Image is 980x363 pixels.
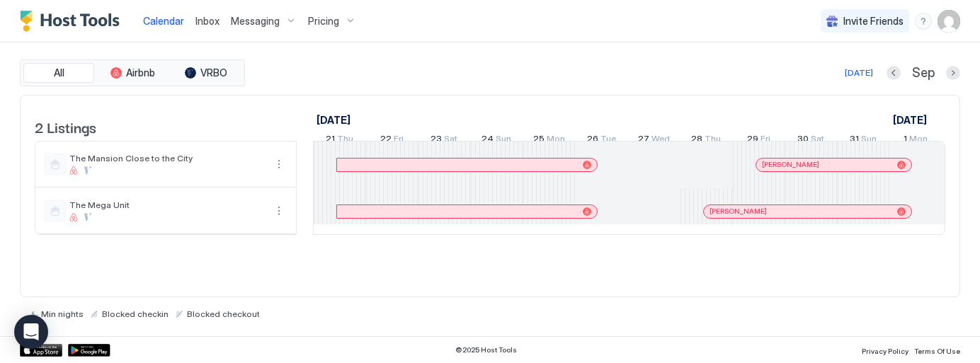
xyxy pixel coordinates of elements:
a: Privacy Policy [862,342,908,357]
a: August 22, 2025 [377,130,407,151]
a: August 31, 2025 [846,130,880,151]
span: 23 [431,133,442,148]
span: Mon [547,133,565,148]
span: 30 [797,133,809,148]
span: VRBO [200,67,227,79]
a: September 1, 2025 [889,110,930,130]
span: 2 Listings [35,116,96,137]
span: Privacy Policy [862,347,908,355]
span: Mon [909,133,928,148]
a: Calendar [143,13,184,28]
button: Airbnb [97,63,168,83]
button: VRBO [171,63,241,83]
span: Calendar [143,15,184,27]
button: More options [270,202,287,219]
div: tab-group [20,59,245,86]
div: menu [270,156,287,173]
span: The Mega Unit [69,200,265,210]
button: [DATE] [843,64,875,81]
button: Previous month [887,66,901,80]
span: 31 [850,133,859,148]
span: Wed [651,133,670,148]
a: August 28, 2025 [688,130,724,151]
span: Thu [337,133,353,148]
a: August 21, 2025 [322,130,357,151]
button: All [23,63,94,83]
a: August 26, 2025 [583,130,620,151]
a: Host Tools Logo [20,11,126,32]
a: Google Play Store [68,344,110,357]
span: 22 [380,133,392,148]
a: August 21, 2025 [313,110,354,130]
span: 26 [587,133,598,148]
span: [PERSON_NAME] [762,160,819,169]
span: 29 [747,133,758,148]
span: 25 [533,133,545,148]
a: August 24, 2025 [478,130,515,151]
a: Inbox [195,13,220,28]
button: Next month [946,66,960,80]
span: Sat [444,133,457,148]
a: Terms Of Use [914,342,960,357]
button: More options [270,156,287,173]
span: Min nights [41,309,84,319]
span: Fri [760,133,770,148]
span: Invite Friends [843,15,904,28]
span: Blocked checkin [102,309,169,319]
a: August 27, 2025 [634,130,673,151]
div: menu [915,13,932,30]
a: August 25, 2025 [530,130,569,151]
span: Sat [811,133,824,148]
a: August 29, 2025 [743,130,774,151]
span: Messaging [231,15,280,28]
span: Pricing [308,15,339,28]
div: User profile [938,10,960,33]
span: Tue [600,133,616,148]
span: Blocked checkout [187,309,260,319]
span: The Mansion Close to the City [69,153,265,163]
span: 24 [482,133,494,148]
span: [PERSON_NAME] [710,207,767,216]
span: 27 [638,133,649,148]
span: Inbox [195,15,220,27]
span: Sun [861,133,877,148]
a: August 23, 2025 [427,130,461,151]
span: 28 [691,133,702,148]
span: 1 [904,133,907,148]
div: menu [270,202,287,219]
div: [DATE] [845,67,873,79]
span: Fri [394,133,404,148]
a: App Store [20,344,62,357]
span: All [54,67,64,79]
span: Terms Of Use [914,347,960,355]
span: Sep [912,65,935,81]
span: 21 [326,133,335,148]
span: Sun [496,133,511,148]
a: August 30, 2025 [794,130,828,151]
a: September 1, 2025 [900,130,931,151]
span: © 2025 Host Tools [455,345,517,355]
span: Airbnb [126,67,155,79]
span: Thu [705,133,721,148]
div: Open Intercom Messenger [14,315,48,349]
